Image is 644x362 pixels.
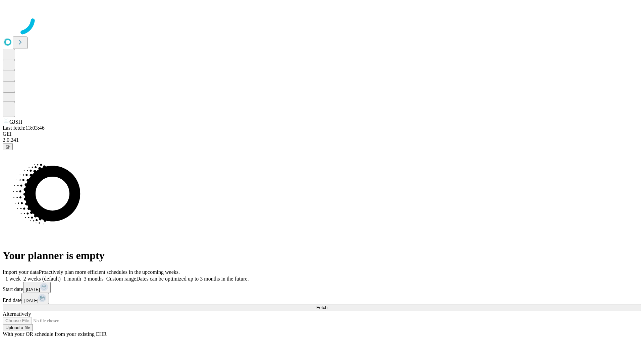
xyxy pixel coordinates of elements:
[3,331,107,337] span: With your OR schedule from your existing EHR
[106,276,136,282] span: Custom range
[5,276,21,282] span: 1 week
[3,304,641,311] button: Fetch
[3,282,641,293] div: Start date
[39,269,180,275] span: Proactively plan more efficient schedules in the upcoming weeks.
[84,276,104,282] span: 3 months
[9,119,22,125] span: GJSH
[3,293,641,304] div: End date
[3,324,33,331] button: Upload a file
[3,311,31,317] span: Alternatively
[3,269,39,275] span: Import your data
[63,276,81,282] span: 1 month
[316,305,327,310] span: Fetch
[3,137,641,143] div: 2.0.241
[3,249,641,262] h1: Your planner is empty
[26,287,40,292] span: [DATE]
[21,293,49,304] button: [DATE]
[24,298,38,303] span: [DATE]
[3,125,45,131] span: Last fetch: 13:03:46
[5,144,10,149] span: @
[23,282,51,293] button: [DATE]
[3,143,13,150] button: @
[136,276,249,282] span: Dates can be optimized up to 3 months in the future.
[23,276,61,282] span: 2 weeks (default)
[3,131,641,137] div: GEI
